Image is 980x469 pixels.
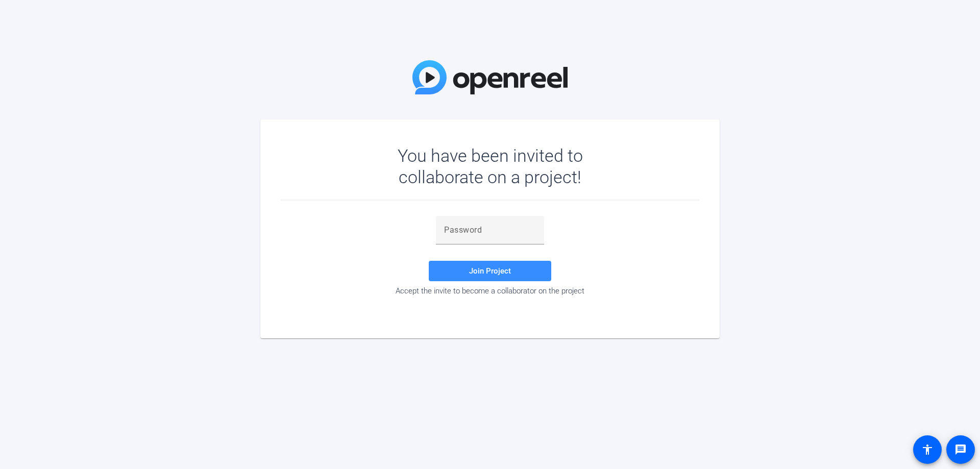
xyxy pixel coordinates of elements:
[412,60,568,94] img: OpenReel Logo
[281,286,699,295] div: Accept the invite to become a collaborator on the project
[444,224,536,236] input: Password
[921,443,934,456] mat-icon: accessibility
[469,266,511,276] span: Join Project
[429,261,551,281] button: Join Project
[368,145,612,188] div: You have been invited to collaborate on a project!
[954,443,967,456] mat-icon: message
